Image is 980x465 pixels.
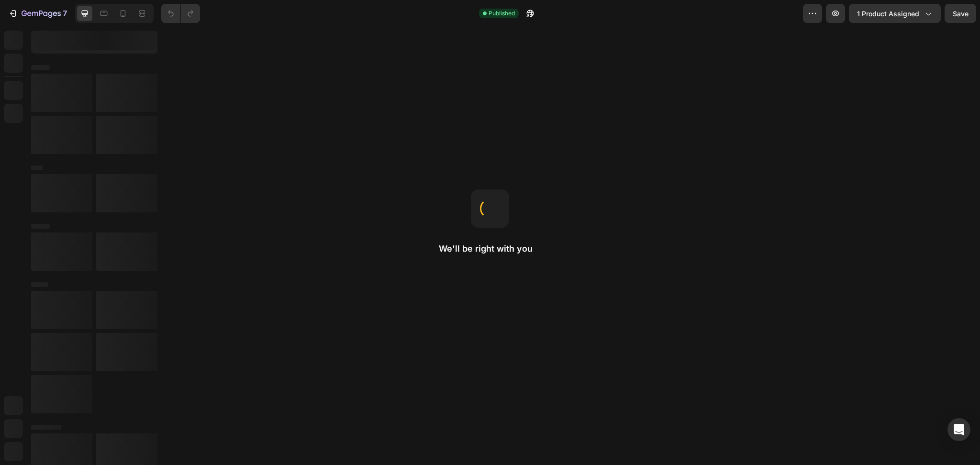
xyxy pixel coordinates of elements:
[857,9,919,19] span: 1 product assigned
[849,4,941,23] button: 1 product assigned
[63,8,67,19] p: 7
[945,4,976,23] button: Save
[439,243,541,255] h2: We'll be right with you
[947,418,970,441] div: Open Intercom Messenger
[489,9,515,18] span: Published
[4,4,71,23] button: 7
[161,4,200,23] div: Undo/Redo
[953,10,969,18] span: Save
